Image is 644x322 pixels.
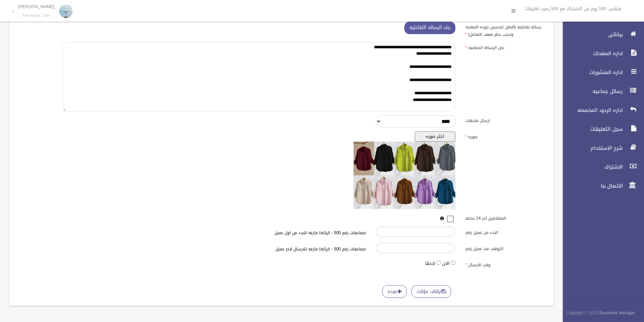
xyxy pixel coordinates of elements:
small: Facebook User [18,13,54,18]
label: رساله تفاعليه (افضل لتحسين جوده الصفحه وتجنب حظر ضعف التفاعل) [460,22,550,39]
span: اداره الصفحات [557,50,625,57]
a: شرح الاستخدام [557,141,644,155]
a: اداره الردود المخصصه [557,103,644,118]
label: الان [442,259,450,268]
a: عوده [382,285,407,298]
a: اداره المنشورات [557,65,644,80]
label: وقت الارسال [460,259,550,269]
img: معاينه الصوره [354,142,455,209]
a: بياناتى [557,27,644,42]
a: الاشتراك [557,159,644,174]
span: الاتصال بنا [557,182,625,189]
span: سجل التعليقات [557,126,625,132]
span: الاشتراك [557,164,625,170]
label: البدء من عميل رقم [460,227,550,236]
span: Copyright © 2015 [566,309,598,317]
label: التوقف عند عميل رقم [460,243,550,252]
span: رسائل جماعيه [557,88,625,95]
span: شرح الاستخدام [557,145,625,151]
span: بياناتى [557,31,625,38]
button: اختر صوره [415,131,455,142]
p: [PERSON_NAME] [18,4,54,9]
a: الاتصال بنا [557,178,644,193]
button: ايقاف مؤقت [411,285,451,298]
label: لاحقا [425,259,435,268]
strong: Bussiness Manager [599,309,635,317]
h6: مضاعفات رقم 500 - اتركها فارغه للبدء من اول عميل [152,231,366,235]
label: المتفاعلين اخر 24 ساعه [460,213,550,222]
label: ارسال ملحقات [460,115,550,125]
a: اداره الصفحات [557,46,644,61]
button: بناء الرساله التفاعليه [404,22,455,34]
h6: مضاعفات رقم 500 - اتركها فارغه للارسال لاخر عميل [152,247,366,251]
a: سجل التعليقات [557,122,644,137]
label: صوره [460,131,550,141]
a: رسائل جماعيه [557,84,644,99]
span: اداره الردود المخصصه [557,107,625,114]
label: نص الرساله الجماعيه [460,42,550,52]
span: اداره المنشورات [557,69,625,76]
